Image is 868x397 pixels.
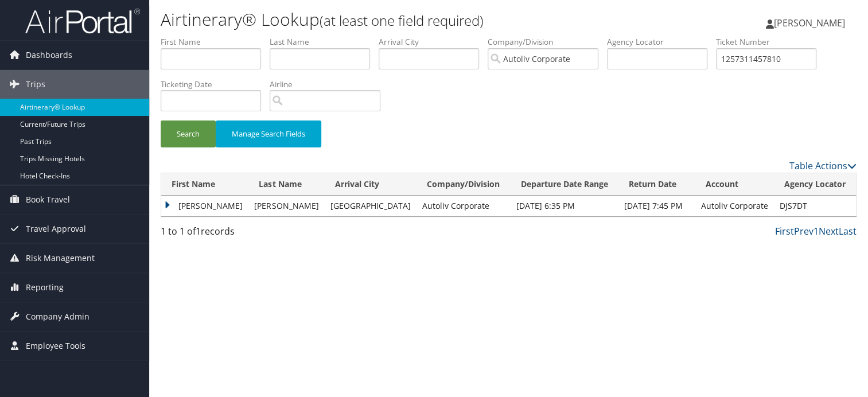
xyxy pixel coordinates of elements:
span: Book Travel [26,185,70,214]
a: Last [839,225,857,238]
span: 1 [196,225,201,238]
th: Arrival City: activate to sort column ascending [325,173,417,196]
button: Manage Search Fields [216,120,321,147]
td: [DATE] 6:35 PM [510,196,618,216]
a: Table Actions [789,159,857,172]
a: First [775,225,794,238]
span: Reporting [26,273,64,302]
label: Agency Locator [607,36,716,48]
td: [DATE] 7:45 PM [618,196,695,216]
th: Return Date: activate to sort column ascending [618,173,695,196]
td: Autoliv Corporate [695,196,773,216]
label: Ticketing Date [161,79,270,90]
span: Risk Management [26,244,95,273]
span: Dashboards [26,41,72,69]
label: First Name [161,36,270,48]
th: Last Name: activate to sort column ascending [248,173,324,196]
th: Agency Locator: activate to sort column ascending [774,173,856,196]
span: Trips [26,70,45,99]
h1: Airtinerary® Lookup [161,7,625,32]
td: Autoliv Corporate [417,196,510,216]
span: [PERSON_NAME] [774,17,845,29]
button: Search [161,120,216,147]
td: [GEOGRAPHIC_DATA] [325,196,417,216]
span: Employee Tools [26,332,85,360]
th: Company/Division [417,173,510,196]
small: (at least one field required) [320,11,484,30]
th: Account: activate to sort column ascending [695,173,773,196]
label: Arrival City [379,36,488,48]
label: Last Name [270,36,379,48]
img: airportal-logo.png [25,7,140,34]
span: Travel Approval [26,215,86,243]
a: Prev [794,225,813,238]
th: Departure Date Range: activate to sort column ascending [510,173,618,196]
a: Next [819,225,839,238]
label: Company/Division [488,36,607,48]
span: Company Admin [26,302,89,331]
td: [PERSON_NAME] [161,196,248,216]
label: Airline [270,79,389,90]
td: [PERSON_NAME] [248,196,324,216]
td: DJS7DT [774,196,856,216]
a: 1 [813,225,819,238]
th: First Name: activate to sort column ascending [161,173,248,196]
label: Ticket Number [716,36,825,48]
a: [PERSON_NAME] [766,6,857,40]
div: 1 to 1 of records [161,224,322,244]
